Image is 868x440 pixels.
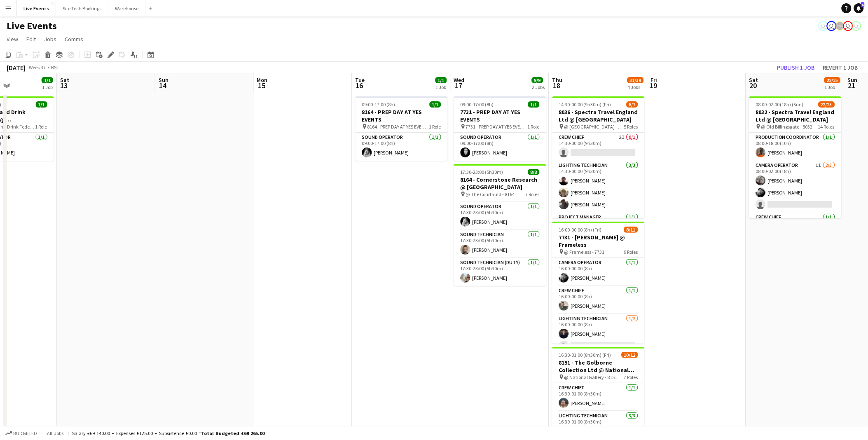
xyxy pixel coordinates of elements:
[552,161,645,213] app-card-role: Lighting Technician3/314:30-00:00 (9h30m)[PERSON_NAME][PERSON_NAME][PERSON_NAME]
[564,249,605,255] span: @ Frameless - 7731
[3,34,21,44] a: View
[454,133,546,161] app-card-role: Sound Operator1/109:00-17:00 (8h)[PERSON_NAME]
[861,2,865,7] span: 6
[430,101,441,108] span: 1/1
[827,21,837,31] app-user-avatar: Eden Hopkins
[17,0,56,16] button: Live Events
[748,81,758,90] span: 20
[559,101,611,108] span: 14:30-00:00 (9h30m) (Fri)
[13,431,37,436] span: Budgeted
[454,108,546,123] h3: 7731 - PREP DAY AT YES EVENTS
[528,169,540,175] span: 8/8
[60,76,69,84] span: Sat
[436,84,447,90] div: 1 Job
[552,258,645,286] app-card-role: Camera Operator1/116:00-00:00 (8h)[PERSON_NAME]
[7,20,57,32] h1: Live Events
[761,124,813,130] span: @ Old Billingsgate - 8032
[552,286,645,314] app-card-role: Crew Chief1/116:00-00:00 (8h)[PERSON_NAME]
[564,124,624,130] span: @ [GEOGRAPHIC_DATA] - 8036
[749,133,842,161] app-card-role: Production Coordinator1/108:00-18:00 (10h)[PERSON_NAME]
[201,430,264,436] span: Total Budgeted £69 265.00
[552,213,645,241] app-card-role: Project Manager1/1
[72,430,264,436] div: Salary £69 140.00 + Expenses £125.00 + Subsistence £0.00 =
[61,34,87,44] a: Comms
[356,133,448,161] app-card-role: Sound Operator1/109:00-17:00 (8h)[PERSON_NAME]
[552,133,645,161] app-card-role: Crew Chief2I0/114:30-00:00 (9h30m)
[854,3,864,13] a: 6
[429,124,441,130] span: 1 Role
[819,101,835,108] span: 22/25
[749,96,842,218] app-job-card: 08:00-02:00 (18h) (Sun)22/258032 - Spectra Travel England Ltd @ [GEOGRAPHIC_DATA] @ Old Billingsg...
[559,352,611,358] span: 16:30-01:00 (8h30m) (Fri)
[624,124,638,130] span: 5 Roles
[825,84,840,90] div: 1 Job
[819,124,835,130] span: 14 Roles
[356,108,448,123] h3: 8164 - PREP DAY AT YES EVENTS
[4,429,38,438] button: Budgeted
[749,161,842,213] app-card-role: Camera Operator1I2/308:00-02:00 (18h)[PERSON_NAME][PERSON_NAME]
[356,96,448,161] app-job-card: 09:00-17:00 (8h)1/18164 - PREP DAY AT YES EVENTS 8164 - PREP DAY AT YES EVENTS1 RoleSound Operato...
[56,0,108,16] button: Site Tech Bookings
[651,76,657,84] span: Fri
[45,430,65,436] span: All jobs
[848,76,858,84] span: Sun
[627,77,644,83] span: 31/39
[51,64,59,70] div: BST
[65,35,83,43] span: Comms
[628,84,643,90] div: 4 Jobs
[256,81,268,90] span: 15
[559,227,602,233] span: 16:00-00:00 (8h) (Fri)
[7,63,26,72] div: [DATE]
[59,81,69,90] span: 13
[461,169,503,175] span: 17:30-23:00 (5h30m)
[552,383,645,411] app-card-role: Crew Chief1/116:30-01:00 (8h30m)[PERSON_NAME]
[23,34,39,44] a: Edit
[749,213,842,241] app-card-role: Crew Chief1/1
[35,124,47,130] span: 1 Role
[552,314,645,354] app-card-role: Lighting Technician1/216:00-00:00 (8h)[PERSON_NAME]
[843,21,853,31] app-user-avatar: Akash Karegoudar
[159,76,168,84] span: Sun
[36,101,47,108] span: 1/1
[356,76,365,84] span: Tue
[41,34,60,44] a: Jobs
[454,176,546,191] h3: 8164 - Cornerstone Research @ [GEOGRAPHIC_DATA]
[466,191,515,197] span: @ The Courtauld - 8164
[552,234,645,248] h3: 7731 - [PERSON_NAME] @ Frameless
[551,81,563,90] span: 18
[454,230,546,258] app-card-role: Sound Technician1/117:30-23:00 (5h30m)[PERSON_NAME]
[552,96,645,218] div: 14:30-00:00 (9h30m) (Fri)6/78036 - Spectra Travel England Ltd @ [GEOGRAPHIC_DATA] @ [GEOGRAPHIC_D...
[435,77,447,83] span: 1/1
[756,101,804,108] span: 08:00-02:00 (18h) (Sun)
[819,21,828,31] app-user-avatar: Technical Department
[42,84,53,90] div: 1 Job
[552,222,645,344] app-job-card: 16:00-00:00 (8h) (Fri)8/117731 - [PERSON_NAME] @ Frameless @ Frameless - 77319 RolesCamera Operat...
[7,35,18,43] span: View
[454,96,546,161] app-job-card: 09:00-17:00 (8h)1/17731 - PREP DAY AT YES EVENTS 7731 - PREP DAY AT YES EVENTS1 RoleSound Operato...
[564,374,618,380] span: @ National Gallery - 8151
[627,101,638,108] span: 6/7
[622,352,638,358] span: 10/12
[26,35,36,43] span: Edit
[526,191,540,197] span: 7 Roles
[44,35,56,43] span: Jobs
[454,164,546,286] app-job-card: 17:30-23:00 (5h30m)8/88164 - Cornerstone Research @ [GEOGRAPHIC_DATA] @ The Courtauld - 81647 Rol...
[466,124,528,130] span: 7731 - PREP DAY AT YES EVENTS
[650,81,657,90] span: 19
[852,21,861,31] app-user-avatar: Ollie Rolfe
[552,359,645,374] h3: 8151 - The Golborne Collection Ltd @ National Gallery
[847,81,858,90] span: 21
[454,202,546,230] app-card-role: Sound Operator1/117:30-23:00 (5h30m)[PERSON_NAME]
[528,101,540,108] span: 1/1
[461,101,494,108] span: 09:00-17:00 (8h)
[367,124,429,130] span: 8164 - PREP DAY AT YES EVENTS
[552,76,563,84] span: Thu
[362,101,395,108] span: 09:00-17:00 (8h)
[532,77,543,83] span: 9/9
[835,21,845,31] app-user-avatar: Production Managers
[454,76,465,84] span: Wed
[257,76,268,84] span: Mon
